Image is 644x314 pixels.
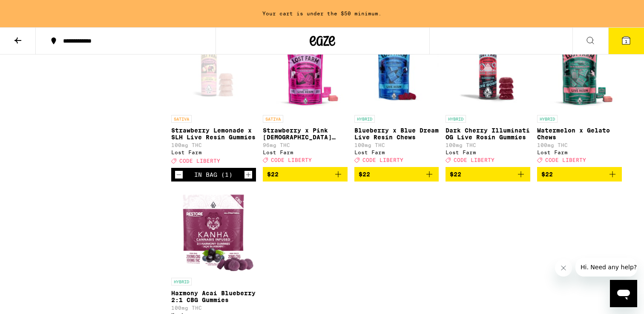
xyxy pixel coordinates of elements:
span: CODE LIBERTY [179,158,220,164]
p: HYBRID [354,115,375,123]
p: HYBRID [171,278,192,285]
p: 100mg THC [446,142,530,148]
div: Lost Farm [537,150,622,155]
iframe: Close message [555,259,572,277]
button: Increment [244,170,253,179]
p: HYBRID [537,115,558,123]
span: CODE LIBERTY [362,157,403,163]
p: SATIVA [171,115,192,123]
div: In Bag (1) [194,171,233,178]
span: $22 [359,171,370,178]
div: Lost Farm [446,150,530,155]
span: $22 [267,171,279,178]
img: Lost Farm - Blueberry x Blue Dream Live Resin Chews [354,26,439,111]
button: Add to bag [354,167,439,181]
p: Harmony Acai Blueberry 2:1 CBG Gummies [171,290,256,303]
img: Lost Farm - Dark Cherry Illuminati OG Live Rosin Gummies [446,26,530,111]
button: 1 [608,28,644,54]
p: Blueberry x Blue Dream Live Resin Chews [354,127,439,141]
div: Lost Farm [171,150,256,155]
p: 100mg THC [537,142,622,148]
button: Add to bag [537,167,622,181]
span: CODE LIBERTY [545,157,586,163]
div: Lost Farm [354,150,439,155]
a: Open page for Watermelon x Gelato Chews from Lost Farm [537,26,622,167]
p: HYBRID [446,115,466,123]
iframe: Button to launch messaging window [610,280,637,307]
button: Add to bag [263,167,348,181]
a: Open page for Dark Cherry Illuminati OG Live Rosin Gummies from Lost Farm [446,26,530,167]
a: Open page for Strawberry x Pink Jesus Live Resin Chews - 100mg from Lost Farm [263,26,348,167]
img: Lost Farm - Watermelon x Gelato Chews [537,26,622,111]
p: SATIVA [263,115,283,123]
a: Open page for Blueberry x Blue Dream Live Resin Chews from Lost Farm [354,26,439,167]
span: $22 [541,171,553,178]
p: Strawberry x Pink [DEMOGRAPHIC_DATA] Live Resin Chews - 100mg [263,127,348,141]
p: 100mg THC [171,305,256,311]
span: CODE LIBERTY [454,157,494,163]
button: Decrement [175,170,183,179]
iframe: Message from company [575,258,637,277]
button: Add to bag [446,167,530,181]
p: 100mg THC [354,142,439,148]
a: Open page for Strawberry Lemonade x SLH Live Resin Gummies from Lost Farm [171,26,256,168]
span: $22 [450,171,461,178]
div: Lost Farm [263,150,348,155]
p: Watermelon x Gelato Chews [537,127,622,141]
span: CODE LIBERTY [271,157,312,163]
p: Strawberry Lemonade x SLH Live Resin Gummies [171,127,256,141]
p: 96mg THC [263,142,348,148]
p: 100mg THC [171,142,256,148]
img: Kanha - Harmony Acai Blueberry 2:1 CBG Gummies [172,188,255,274]
img: Lost Farm - Strawberry x Pink Jesus Live Resin Chews - 100mg [263,26,348,111]
p: Dark Cherry Illuminati OG Live Rosin Gummies [446,127,530,141]
span: 1 [625,39,627,44]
